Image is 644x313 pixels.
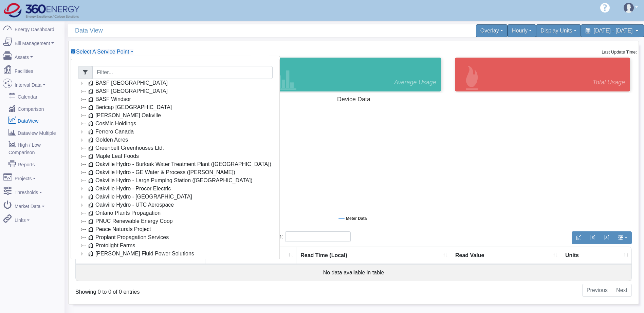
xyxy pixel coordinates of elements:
[572,231,586,244] button: Copy to clipboard
[78,103,273,111] li: Bericap [GEOGRAPHIC_DATA]
[561,247,631,264] th: Units : activate to sort column ascending
[86,168,237,176] a: Oakville Hydro - GE Water & Process ([PERSON_NAME])
[86,128,135,136] a: Ferrero Canada
[86,95,132,103] a: BASF Windsor
[78,185,273,193] li: Oakville Hydro - Procor Electric
[75,24,357,37] span: Data View
[78,233,273,242] li: Proplant Propagation Services
[86,217,174,225] a: PNUC Renewable Energy Coop
[78,160,273,168] li: Oakville Hydro - Burloak Water Treatment Plant ([GEOGRAPHIC_DATA])
[593,78,625,87] span: Total Usage
[78,111,273,120] li: [PERSON_NAME] Oakville
[78,66,92,79] span: Filter
[451,247,561,264] th: Read Value : activate to sort column ascending
[86,258,209,266] a: [PERSON_NAME] Head Office / Powder Metal
[78,201,273,209] li: Oakville Hydro - UTC Aerospace
[78,95,273,103] li: BASF Windsor
[78,87,273,95] li: BASF [GEOGRAPHIC_DATA]
[78,144,273,152] li: Greenbelt Greenhouses Ltd.
[78,152,273,160] li: Maple Leaf Foods
[86,201,175,209] a: Oakville Hydro - UTC Aerospace
[78,225,273,233] li: Peace Naturals Project
[86,242,136,250] a: Protolight Farms
[78,79,273,87] li: BASF [GEOGRAPHIC_DATA]
[86,233,170,242] a: Proplant Propagation Services
[78,209,273,217] li: Ontario Plants Propagation
[86,79,169,87] a: BASF [GEOGRAPHIC_DATA]
[78,168,273,176] li: Oakville Hydro - GE Water & Process ([PERSON_NAME])
[78,128,273,136] li: Ferrero Canada
[75,283,301,296] div: Showing 0 to 0 of 0 entries
[78,258,273,266] li: [PERSON_NAME] Head Office / Powder Metal
[86,111,162,120] a: [PERSON_NAME] Oakville
[337,96,371,103] tspan: Device Data
[86,209,162,217] a: Ontario Plants Propagation
[78,242,273,250] li: Protolight Farms
[78,136,273,144] li: Golden Acres
[71,56,280,259] div: Select A Service Point
[86,225,152,233] a: Peace Naturals Project
[78,176,273,185] li: Oakville Hydro - Large Pumping Station ([GEOGRAPHIC_DATA])
[602,49,637,55] small: Last Update Time:
[86,144,165,152] a: Greenbelt Greenhouses Ltd.
[86,185,172,193] a: Oakville Hydro - Procor Electric
[86,250,196,258] a: [PERSON_NAME] Fluid Power Solutions
[78,217,273,225] li: PNUC Renewable Energy Coop
[71,49,133,55] a: Select A Service Point
[76,49,129,55] span: Device List
[86,176,254,185] a: Oakville Hydro - Large Pumping Station ([GEOGRAPHIC_DATA])
[78,250,273,258] li: [PERSON_NAME] Fluid Power Solutions
[586,231,600,244] button: Export to Excel
[285,231,351,242] input: Search:
[624,3,634,13] img: user-3.svg
[613,231,632,244] button: Show/Hide Columns
[86,193,194,201] a: Oakville Hydro - [GEOGRAPHIC_DATA]
[594,28,633,34] span: [DATE] - [DATE]
[86,152,140,160] a: Maple Leaf Foods
[296,247,451,264] th: Read Time (Local) : activate to sort column ascending
[86,103,173,111] a: Bericap [GEOGRAPHIC_DATA]
[264,231,351,242] label: Search:
[476,24,508,37] div: Overlay
[508,24,536,37] div: Hourly
[600,231,614,244] button: Generate PDF
[86,87,169,95] a: BASF [GEOGRAPHIC_DATA]
[78,120,273,128] li: CosMic Holdings
[536,24,581,37] div: Display Units
[86,120,137,128] a: CosMic Holdings
[86,136,129,144] a: Golden Acres
[76,264,631,281] td: No data available in table
[394,78,436,87] span: Average Usage
[86,160,273,168] a: Oakville Hydro - Burloak Water Treatment Plant ([GEOGRAPHIC_DATA])
[78,193,273,201] li: Oakville Hydro - [GEOGRAPHIC_DATA]
[92,66,273,79] input: Filter
[346,216,367,221] tspan: Meter Data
